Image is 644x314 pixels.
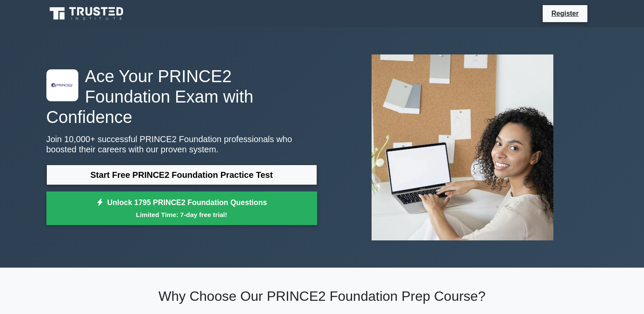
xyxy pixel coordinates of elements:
a: Register [546,8,584,19]
h1: Ace Your PRINCE2 Foundation Exam with Confidence [46,66,317,127]
small: Limited Time: 7-day free trial! [57,210,306,220]
h2: Why Choose Our PRINCE2 Foundation Prep Course? [46,288,598,304]
a: Start Free PRINCE2 Foundation Practice Test [46,165,317,185]
p: Join 10,000+ successful PRINCE2 Foundation professionals who boosted their careers with our prove... [46,134,317,154]
a: Unlock 1795 PRINCE2 Foundation QuestionsLimited Time: 7-day free trial! [46,191,317,226]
